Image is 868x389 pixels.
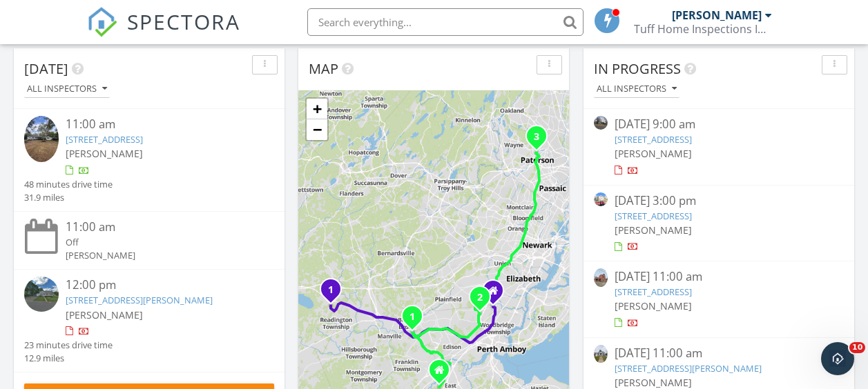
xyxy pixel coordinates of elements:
[87,7,117,37] img: The Best Home Inspection Software - Spectora
[24,277,274,365] a: 12:00 pm [STREET_ADDRESS][PERSON_NAME] [PERSON_NAME] 23 minutes drive time 12.9 miles
[615,210,692,222] a: [STREET_ADDRESS]
[594,192,608,206] img: streetview
[24,191,113,204] div: 31.9 miles
[307,8,584,36] input: Search everything...
[24,178,113,191] div: 48 minutes drive time
[66,133,143,146] a: [STREET_ADDRESS]
[615,223,692,237] span: [PERSON_NAME]
[821,342,854,375] iframe: Intercom live chat
[615,116,823,133] div: [DATE] 9:00 am
[537,136,545,144] div: 266 N 9th St, Prospect Park, NJ 07508
[309,59,338,78] span: Map
[27,84,107,94] div: All Inspectors
[615,376,692,389] span: [PERSON_NAME]
[24,59,68,78] span: [DATE]
[615,362,762,375] a: [STREET_ADDRESS][PERSON_NAME]
[66,147,143,160] span: [PERSON_NAME]
[594,268,608,287] img: 9519436%2Fcover_photos%2F98cRmoGOAFKXsMXLqA4d%2Fsmall.jpg
[594,268,844,330] a: [DATE] 11:00 am [STREET_ADDRESS] [PERSON_NAME]
[439,370,447,378] div: 59 Fresh Ponds Roads, East Brunswick NJ 08816
[594,192,844,254] a: [DATE] 3:00 pm [STREET_ADDRESS] [PERSON_NAME]
[66,219,253,236] div: 11:00 am
[409,312,415,322] i: 1
[615,268,823,286] div: [DATE] 11:00 am
[615,286,692,298] a: [STREET_ADDRESS]
[849,342,865,353] span: 10
[412,316,421,324] div: 6 Koehler Dr, South Bound Brook, NJ 08880
[331,289,339,297] div: 32 Oakland Dr W, Readington Township, NJ 08889
[615,192,823,210] div: [DATE] 3:00 pm
[594,116,608,130] img: streetview
[477,293,483,303] i: 2
[66,294,213,306] a: [STREET_ADDRESS][PERSON_NAME]
[594,345,608,363] img: 9551299%2Fcover_photos%2FscAcVxXquz0Tryf5MWyl%2Fsmall.jpg
[594,80,679,99] button: All Inspectors
[480,297,488,305] div: 170 Jeffery Rd, Woodbridge Township, NJ 07067
[66,236,253,249] div: Off
[24,352,113,365] div: 12.9 miles
[24,116,59,162] img: 9560856%2Fcover_photos%2F3gW5mRjTz3wkr5EGb7AD%2Fsmall.jpg
[615,345,823,362] div: [DATE] 11:00 am
[66,116,253,133] div: 11:00 am
[328,286,334,295] i: 1
[594,116,844,177] a: [DATE] 9:00 am [STREET_ADDRESS] [PERSON_NAME]
[594,59,681,78] span: In Progress
[672,8,762,22] div: [PERSON_NAME]
[634,22,772,36] div: Tuff Home Inspections Inc.
[24,339,113,352] div: 23 minutes drive time
[615,299,692,312] span: [PERSON_NAME]
[66,249,253,262] div: [PERSON_NAME]
[615,147,692,160] span: [PERSON_NAME]
[24,80,110,99] button: All Inspectors
[493,290,501,299] div: 664 W lake Ave , Rahway NJ 07065
[127,7,240,36] span: SPECTORA
[24,116,274,204] a: 11:00 am [STREET_ADDRESS] [PERSON_NAME] 48 minutes drive time 31.9 miles
[24,277,59,311] img: streetview
[534,132,539,142] i: 3
[307,99,327,119] a: Zoom in
[615,133,692,146] a: [STREET_ADDRESS]
[597,84,677,94] div: All Inspectors
[307,119,327,140] a: Zoom out
[87,19,240,48] a: SPECTORA
[66,308,143,321] span: [PERSON_NAME]
[66,277,253,294] div: 12:00 pm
